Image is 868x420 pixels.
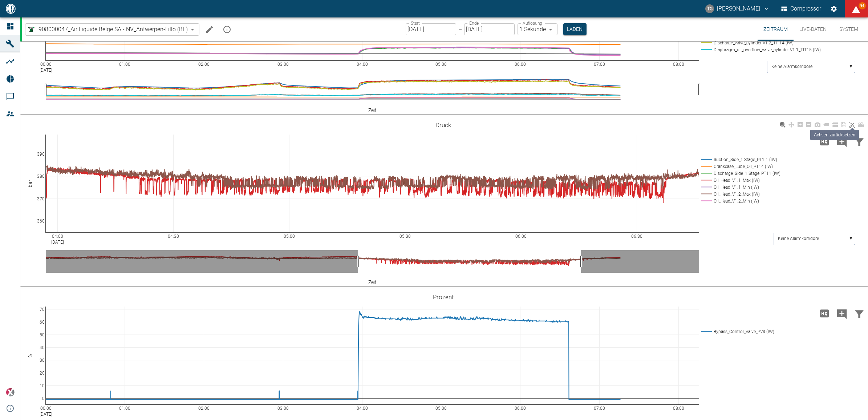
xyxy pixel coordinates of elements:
[780,2,823,15] button: Compressor
[832,17,865,41] button: System
[827,2,840,15] button: Einstellungen
[220,22,234,37] button: mission info
[851,132,868,151] button: Daten filtern
[859,2,866,9] span: 94
[833,304,851,323] button: Kommentar hinzufügen
[705,4,714,13] div: TG
[778,236,819,241] text: Keine Alarmkorridore
[38,25,188,33] span: 908000047_Air Liquide Belge SA - NV_Antwerpen-Lillo (BE)
[202,22,217,37] button: Machine bearbeiten
[771,64,812,69] text: Keine Alarmkorridore
[758,17,794,41] button: Zeitraum
[794,17,832,41] button: Live-Daten
[704,2,771,15] button: thomas.gregoir@neuman-esser.com
[851,304,868,323] button: Daten filtern
[6,388,15,397] img: Xplore Logo
[469,20,479,26] label: Ende
[406,23,456,35] input: DD.MM.YYYY
[5,4,16,13] img: logo
[816,309,833,316] span: Hohe Auflösung
[816,137,833,144] span: Hohe Auflösung
[411,20,420,26] label: Start
[458,25,462,33] p: –
[27,25,188,34] a: 908000047_Air Liquide Belge SA - NV_Antwerpen-Lillo (BE)
[523,20,542,26] label: Auflösung
[833,132,851,151] button: Kommentar hinzufügen
[563,23,587,35] button: Laden
[464,23,515,35] input: DD.MM.YYYY
[518,23,557,35] div: 1 Sekunde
